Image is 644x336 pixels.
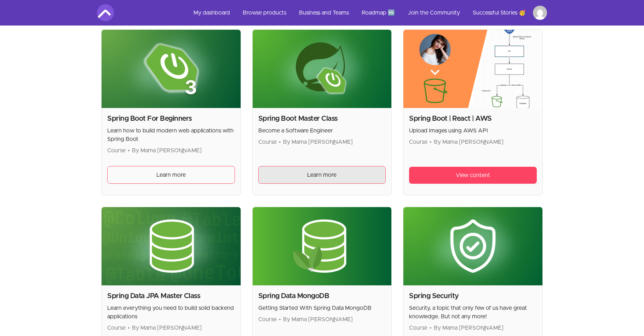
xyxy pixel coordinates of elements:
[97,4,114,21] img: Amigoscode logo
[403,207,542,285] img: Product image for Spring Security
[409,291,537,301] h2: Spring Security
[132,148,202,153] span: By Mama [PERSON_NAME]
[409,114,537,124] h2: Spring Boot | React | AWS
[156,171,186,179] span: Learn more
[430,325,432,331] span: •
[253,207,392,285] img: Product image for Spring Data MongoDB
[107,126,235,143] p: Learn how to build modern web applications with Spring Boot
[533,6,547,20] img: Profile image for Elvira Mjeshtri
[293,4,355,21] a: Business and Teams
[258,317,277,322] span: Course
[409,126,537,135] p: Upload Images using AWS API
[188,4,547,21] nav: Main
[409,325,427,331] span: Course
[102,207,241,285] img: Product image for Spring Data JPA Master Class
[258,291,386,301] h2: Spring Data MongoDB
[356,4,401,21] a: Roadmap 🆕
[258,126,386,135] p: Become a Software Engineer
[430,139,432,145] span: •
[307,171,337,179] span: Learn more
[107,148,126,153] span: Course
[409,139,427,145] span: Course
[258,114,386,124] h2: Spring Boot Master Class
[456,171,490,180] span: View content
[107,166,235,184] a: Learn more
[253,30,392,108] img: Product image for Spring Boot Master Class
[258,166,386,184] a: Learn more
[283,317,353,322] span: By Mama [PERSON_NAME]
[107,291,235,301] h2: Spring Data JPA Master Class
[107,304,235,321] p: Learn everything you need to build solid backend applications
[128,148,130,153] span: •
[188,4,236,21] a: My dashboard
[258,304,386,312] p: Getting Started With Spring Data MongoDB
[402,4,466,21] a: Join the Community
[403,30,542,108] img: Product image for Spring Boot | React | AWS
[434,139,504,145] span: By Mama [PERSON_NAME]
[434,325,504,331] span: By Mama [PERSON_NAME]
[132,325,202,331] span: By Mama [PERSON_NAME]
[467,4,531,21] a: Successful Stories 🥳
[283,139,353,145] span: By Mama [PERSON_NAME]
[128,325,130,331] span: •
[409,304,537,321] p: Security, a topic that only few of us have great knowledge. But not any more!
[258,139,277,145] span: Course
[279,139,281,145] span: •
[237,4,292,21] a: Browse products
[409,167,537,184] a: View content
[279,317,281,322] span: •
[107,325,126,331] span: Course
[107,114,235,124] h2: Spring Boot For Beginners
[102,30,241,108] img: Product image for Spring Boot For Beginners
